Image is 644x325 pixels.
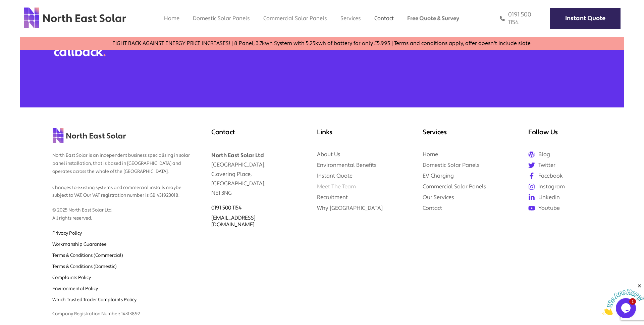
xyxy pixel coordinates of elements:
[317,194,348,201] a: Recruitment
[528,173,535,179] img: facebook icon
[52,128,126,143] img: north east solar logo
[263,15,327,22] a: Commercial Solar Panels
[317,161,377,169] a: Environmental Benefits
[211,215,256,228] a: [EMAIL_ADDRESS][DOMAIN_NAME]
[52,241,107,247] a: Workmanship Guarantee
[602,283,644,315] iframe: chat widget
[496,11,540,26] a: 0191 500 1154
[52,286,98,292] a: Environmental Policy
[52,230,82,236] a: Privacy Policy
[52,264,117,270] a: Terms & Conditions (Domestic)
[193,15,250,22] a: Domestic Solar Panels
[103,44,106,60] span: .
[340,15,361,22] a: Services
[528,194,535,201] img: linkedin icon
[317,183,356,190] a: Meet The Team
[528,183,614,190] a: Instagram
[52,275,91,281] a: Complaints Policy
[423,151,438,158] a: Home
[423,161,480,169] a: Domestic Solar Panels
[528,161,614,169] a: Twitter
[52,252,123,259] a: Terms & Conditions (Commercial)
[52,304,191,318] p: Company Registration Number: 14313892
[528,128,614,144] h3: Follow Us
[423,172,454,179] a: EV Charging
[528,172,614,180] a: Facebook
[423,204,442,212] a: Contact
[164,15,179,22] a: Home
[528,183,535,190] img: instagram icon
[500,11,505,26] img: phone icon
[317,204,383,212] a: Why [GEOGRAPHIC_DATA]
[211,144,297,198] p: [GEOGRAPHIC_DATA], Clavering Place, [GEOGRAPHIC_DATA], NE1 3NG
[423,194,454,201] a: Our Services
[211,152,264,159] b: North East Solar Ltd
[52,297,137,303] a: Which Trusted Trader Complaints Policy
[317,172,353,179] a: Instant Quote
[528,194,614,201] a: Linkedin
[528,204,614,212] a: Youtube
[52,200,191,223] p: © 2025 North East Solar Ltd. All rights reserved.
[528,205,535,212] img: youtube icon
[211,204,242,211] a: 0191 500 1154
[423,128,508,144] h3: Services
[317,128,402,144] h3: Links
[423,183,486,190] a: Commercial Solar Panels
[528,151,535,158] img: Wordpress icon
[550,8,621,29] a: Instant Quote
[23,7,126,29] img: north east solar logo
[317,151,340,158] a: About Us
[374,15,394,22] a: Contact
[528,162,535,169] img: twitter icon
[528,151,614,158] a: Blog
[407,15,459,22] a: Free Quote & Survey
[211,128,297,144] h3: Contact
[52,145,191,200] p: North East Solar is an independent business specialising in solar panel installation, that is bas...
